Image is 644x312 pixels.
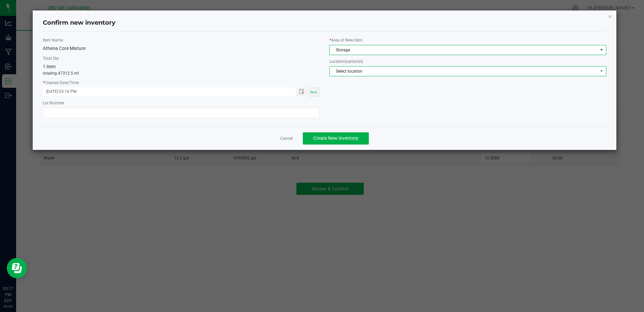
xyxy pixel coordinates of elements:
label: Created Date/Time [43,80,319,86]
label: Location [329,58,606,64]
label: Lot Number [43,100,319,106]
span: Toggle popup [296,87,309,96]
a: Cancel [280,136,293,141]
p: totaling 47312.5 ml [43,70,319,76]
span: Select location [330,67,597,76]
span: Now [310,90,317,94]
label: Total Qty [43,55,319,61]
span: Create New Inventory [313,135,358,141]
div: Athena Core Mixture [43,45,319,52]
span: (optional) [345,59,363,64]
label: Item Name [43,37,319,43]
button: Create New Inventory [303,132,369,145]
span: Storage [330,45,597,55]
input: Created Datetime [43,87,288,96]
span: NO DATA FOUND [329,66,606,76]
h4: Confirm new inventory [43,19,606,27]
span: 1 item [43,64,56,69]
iframe: Resource center [7,258,27,278]
label: Area of New Item [329,37,606,43]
